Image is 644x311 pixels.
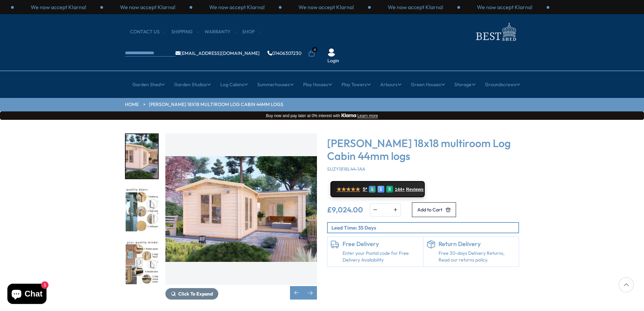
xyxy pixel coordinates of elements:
a: ★★★★★ 5* G E R 144+ Reviews [330,181,425,197]
p: We now accept Klarna! [31,3,86,11]
span: Reviews [406,187,424,192]
a: Log Cabins [220,76,248,93]
a: Garden Shed [132,76,165,93]
a: Storage [454,76,476,93]
a: 0 [308,50,315,57]
a: Shipping [171,29,199,35]
a: Play Towers [342,76,371,93]
p: Free 30-days Delivery Returns, Read our returns policy. [439,250,516,263]
img: Premiumqualitydoors_3_f0c32a75-f7e9-4cfe-976d-db3d5c21df21_200x200.jpg [126,187,158,232]
p: Lead Time: 35 Days [331,224,518,231]
span: 144+ [395,187,405,192]
img: Suzy3_2x6-2_5S31896-2_64732b6d-1a30-4d9b-a8b3-4f3a95d206a5_200x200.jpg [126,134,158,179]
img: Shire Suzy 18x18 multiroom Log Cabin 44mm logs - Best Shed [165,133,317,285]
div: 3 / 3 [460,3,549,11]
a: Shop [242,29,261,35]
a: Login [327,58,339,64]
h6: Return Delivery [439,240,516,248]
img: User Icon [327,48,335,57]
img: Premiumplusqualitywindows_2_f1d4b20c-330e-4752-b710-1a86799ac172_200x200.jpg [126,239,158,284]
span: SUZY1818L44-1AA [327,166,365,172]
div: 2 / 7 [165,133,317,300]
a: Play Houses [303,76,332,93]
p: We now accept Klarna! [477,3,533,11]
button: Add to Cart [412,202,456,217]
a: Arbours [380,76,401,93]
h3: [PERSON_NAME] 18x18 multiroom Log Cabin 44mm logs [327,137,519,163]
div: G [369,186,376,193]
h6: Free Delivery [343,240,420,248]
p: We now accept Klarna! [298,3,354,11]
div: 2 / 3 [371,3,460,11]
a: Green Houses [411,76,445,93]
p: We now accept Klarna! [209,3,265,11]
button: Click To Expand [165,288,218,300]
a: 01406307230 [267,51,301,56]
span: ★★★★★ [336,186,360,193]
p: We now accept Klarna! [388,3,443,11]
div: Next slide [303,286,317,300]
span: Click To Expand [178,291,213,297]
div: 2 / 7 [125,133,159,179]
div: Previous slide [290,286,303,300]
a: CONTACT US [130,29,166,35]
a: Warranty [204,29,237,35]
a: Groundscrews [485,76,520,93]
img: logo [472,21,519,43]
p: We now accept Klarna! [120,3,175,11]
div: 2 / 3 [103,3,192,11]
a: Summerhouses [257,76,294,93]
a: [PERSON_NAME] 18x18 multiroom Log Cabin 44mm logs [149,101,283,108]
div: 1 / 3 [282,3,371,11]
a: [EMAIL_ADDRESS][DOMAIN_NAME] [175,51,260,56]
div: R [386,186,393,193]
a: Garden Studios [174,76,211,93]
inbox-online-store-chat: Shopify online store chat [5,284,49,306]
div: E [378,186,384,193]
a: HOME [125,101,139,108]
span: 0 [312,47,318,53]
ins: £9,024.00 [327,206,363,213]
span: Add to Cart [417,207,442,212]
div: 3 / 7 [125,186,159,232]
div: 3 / 3 [192,3,282,11]
div: 1 / 3 [14,3,103,11]
div: 4 / 7 [125,239,159,285]
a: Enter your Postal code for Free Delivery Availability [343,250,420,263]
